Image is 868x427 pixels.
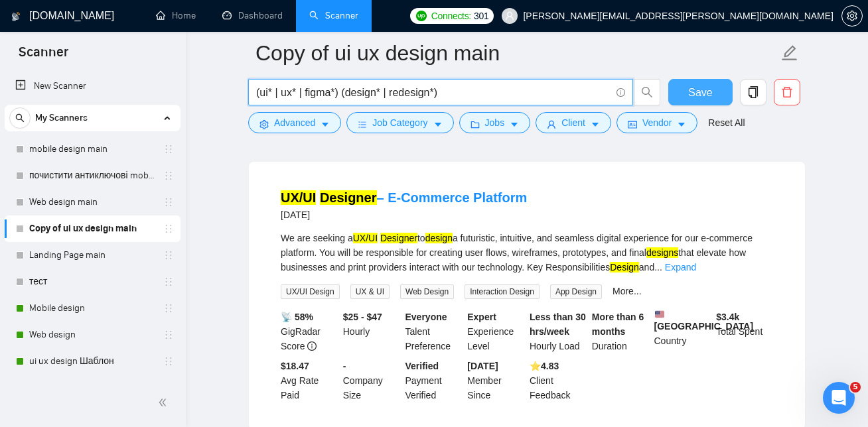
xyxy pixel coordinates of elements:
[307,341,317,351] span: info-circle
[29,375,155,401] a: Эталон
[29,242,155,269] a: Landing Page main
[841,11,863,21] a: setting
[163,223,174,234] span: holder
[616,112,697,133] button: idcardVendorcaret-down
[248,112,341,133] button: settingAdvancedcaret-down
[774,86,800,98] span: delete
[708,115,745,130] a: Reset All
[358,119,367,129] span: bars
[416,11,427,21] img: upwork-logo.png
[467,361,498,371] b: [DATE]
[163,303,174,314] span: holder
[530,312,586,337] b: Less than 30 hrs/week
[405,312,447,322] b: Everyone
[740,79,766,105] button: copy
[465,284,540,299] span: Interaction Design
[156,10,196,21] a: homeHome
[591,119,600,129] span: caret-down
[35,105,88,131] span: My Scanners
[281,231,773,274] div: We are seeking a to a futuristic, intuitive, and seamless digital experience for our e-commerce p...
[547,119,556,129] span: user
[774,79,800,105] button: delete
[380,233,417,243] mark: Designer
[634,86,660,98] span: search
[688,84,712,101] span: Save
[592,312,644,337] b: More than 6 months
[281,190,527,205] a: UX/UI Designer– E-Commerce Platform
[29,215,155,242] a: Copy of ui ux design main
[741,86,766,98] span: copy
[29,136,155,162] a: mobile design main
[527,359,589,402] div: Client Feedback
[11,6,21,27] img: logo
[781,44,798,62] span: edit
[654,310,754,332] b: [GEOGRAPHIC_DATA]
[823,382,855,414] iframe: Intercom live chat
[431,9,471,23] span: Connects:
[467,312,496,322] b: Expert
[321,119,330,129] span: caret-down
[29,162,155,189] a: почистити антиключові mobile design main
[10,113,30,123] span: search
[346,112,453,133] button: barsJob Categorycaret-down
[350,284,390,299] span: UX & UI
[654,262,662,273] span: ...
[527,310,589,353] div: Hourly Load
[613,286,642,296] a: More...
[677,119,686,129] span: caret-down
[29,189,155,215] a: Web design main
[309,10,358,21] a: searchScanner
[474,9,488,23] span: 301
[536,112,611,133] button: userClientcaret-down
[628,119,637,129] span: idcard
[403,310,465,353] div: Talent Preference
[163,170,174,181] span: holder
[634,79,660,105] button: search
[281,312,313,322] b: 📡 58%
[646,247,678,258] mark: designs
[465,310,527,353] div: Experience Level
[713,310,776,353] div: Total Spent
[530,361,559,371] b: ⭐️ 4.83
[163,276,174,287] span: holder
[400,284,454,299] span: Web Design
[403,359,465,402] div: Payment Verified
[163,330,174,340] span: holder
[163,356,174,367] span: holder
[29,348,155,375] a: ui ux design Шаблон
[29,269,155,295] a: тест
[550,284,602,299] span: App Design
[505,11,514,21] span: user
[652,310,714,353] div: Country
[343,312,382,322] b: $25 - $47
[278,310,340,353] div: GigRadar Score
[9,107,31,129] button: search
[561,115,585,130] span: Client
[281,361,309,371] b: $18.47
[15,73,170,99] a: New Scanner
[465,359,527,402] div: Member Since
[459,112,531,133] button: folderJobscaret-down
[340,310,403,353] div: Hourly
[405,361,439,371] b: Verified
[29,295,155,322] a: Mobile design
[485,115,505,130] span: Jobs
[5,73,181,99] li: New Scanner
[163,144,174,154] span: holder
[278,359,340,402] div: Avg Rate Paid
[281,284,340,299] span: UX/UI Design
[668,79,733,105] button: Save
[589,310,652,353] div: Duration
[665,262,696,273] a: Expand
[274,115,315,130] span: Advanced
[340,359,403,402] div: Company Size
[616,88,625,97] span: info-circle
[425,233,453,243] mark: design
[222,10,283,21] a: dashboardDashboard
[842,11,862,21] span: setting
[353,233,378,243] mark: UX/UI
[8,42,79,70] span: Scanner
[716,312,739,322] b: $ 3.4k
[343,361,346,371] b: -
[510,119,519,129] span: caret-down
